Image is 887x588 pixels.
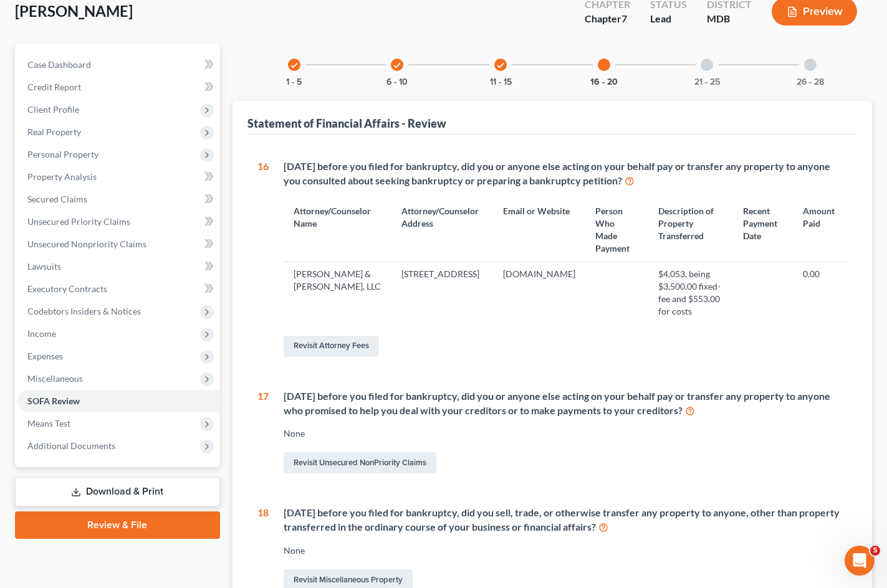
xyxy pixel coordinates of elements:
[284,506,847,534] div: [DATE] before you filed for bankruptcy, did you sell, trade, or otherwise transfer any property t...
[733,197,793,262] th: Recent Payment Date
[27,126,81,137] span: Real Property
[257,389,269,477] div: 17
[585,197,648,262] th: Person Who Made Payment
[17,255,220,278] a: Lawsuits
[17,233,220,255] a: Unsecured Nonpriority Claims
[648,262,734,323] td: $4,053, being $3,500.00 fixed-fee and $553.00 for costs
[27,59,91,70] span: Case Dashboard
[284,544,847,557] div: None
[845,546,875,576] iframe: Intercom live chat
[386,78,408,87] button: 6 - 10
[15,511,220,539] a: Review & File
[694,78,720,87] button: 21 - 25
[27,351,63,361] span: Expenses
[27,216,130,227] span: Unsecured Priority Claims
[257,159,269,359] div: 16
[17,54,220,76] a: Case Dashboard
[27,104,79,115] span: Client Profile
[15,2,133,20] span: [PERSON_NAME]
[286,78,302,87] button: 1 - 5
[17,278,220,300] a: Executory Contracts
[27,306,141,316] span: Codebtors Insiders & Notices
[284,389,847,418] div: [DATE] before you filed for bankruptcy, did you or anyone else acting on your behalf pay or trans...
[393,61,401,70] i: check
[17,211,220,233] a: Unsecured Priority Claims
[27,396,80,406] span: SOFA Review
[27,239,146,249] span: Unsecured Nonpriority Claims
[290,61,299,70] i: check
[493,262,585,323] td: [DOMAIN_NAME]
[585,12,630,26] div: Chapter
[621,12,627,24] span: 7
[27,418,70,429] span: Means Test
[284,452,436,473] a: Revisit Unsecured NonPriority Claims
[793,197,847,262] th: Amount Paid
[27,328,56,339] span: Income
[707,12,752,26] div: MDB
[27,194,87,204] span: Secured Claims
[17,76,220,98] a: Credit Report
[870,546,880,556] span: 5
[490,78,512,87] button: 11 - 15
[15,477,220,506] a: Download & Print
[648,197,734,262] th: Description of Property Transferred
[247,116,446,131] div: Statement of Financial Affairs - Review
[650,12,687,26] div: Lead
[496,61,505,70] i: check
[284,427,847,440] div: None
[27,373,83,384] span: Miscellaneous
[284,159,847,188] div: [DATE] before you filed for bankruptcy, did you or anyone else acting on your behalf pay or trans...
[27,82,81,92] span: Credit Report
[17,188,220,211] a: Secured Claims
[17,166,220,188] a: Property Analysis
[17,390,220,412] a: SOFA Review
[493,197,585,262] th: Email or Website
[590,78,618,87] button: 16 - 20
[284,197,391,262] th: Attorney/Counselor Name
[27,261,61,272] span: Lawsuits
[793,262,847,323] td: 0.00
[27,171,97,182] span: Property Analysis
[391,262,493,323] td: [STREET_ADDRESS]
[797,78,824,87] button: 26 - 28
[27,149,98,159] span: Personal Property
[27,440,115,451] span: Additional Documents
[27,283,107,294] span: Executory Contracts
[284,262,391,323] td: [PERSON_NAME] & [PERSON_NAME], LLC
[391,197,493,262] th: Attorney/Counselor Address
[284,336,379,357] a: Revisit Attorney Fees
